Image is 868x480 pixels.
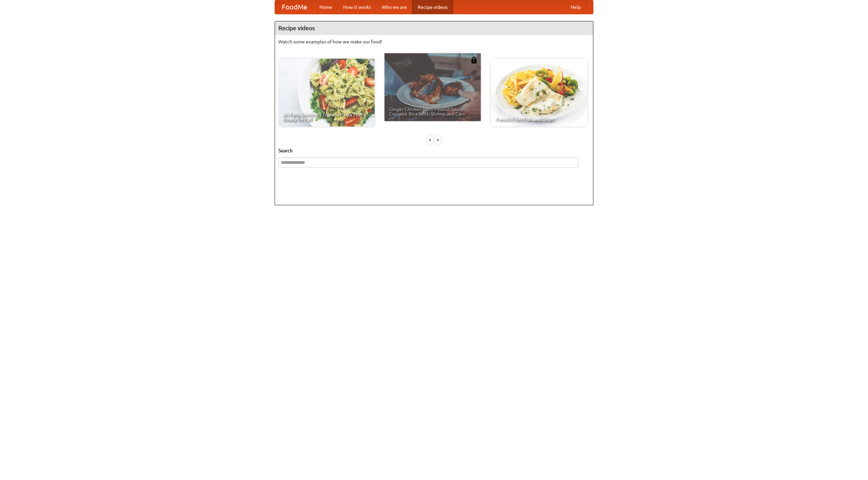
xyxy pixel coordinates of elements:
[435,135,441,144] div: »
[275,0,314,14] a: FoodMe
[278,59,375,127] a: An Easy, Summery Tomato Pasta That's Ready for Fall
[471,57,477,63] img: 483408.png
[427,135,433,144] div: «
[338,0,376,14] a: How it works
[278,38,590,45] p: Watch some examples of how we make our food!
[283,112,370,122] span: An Easy, Summery Tomato Pasta That's Ready for Fall
[491,59,587,127] a: French Fries Fish and Chips
[565,0,586,14] a: Help
[496,117,583,122] span: French Fries Fish and Chips
[376,0,412,14] a: Who we are
[412,0,453,14] a: Recipe videos
[278,147,590,154] h5: Search
[314,0,338,14] a: Home
[275,21,593,35] h4: Recipe videos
